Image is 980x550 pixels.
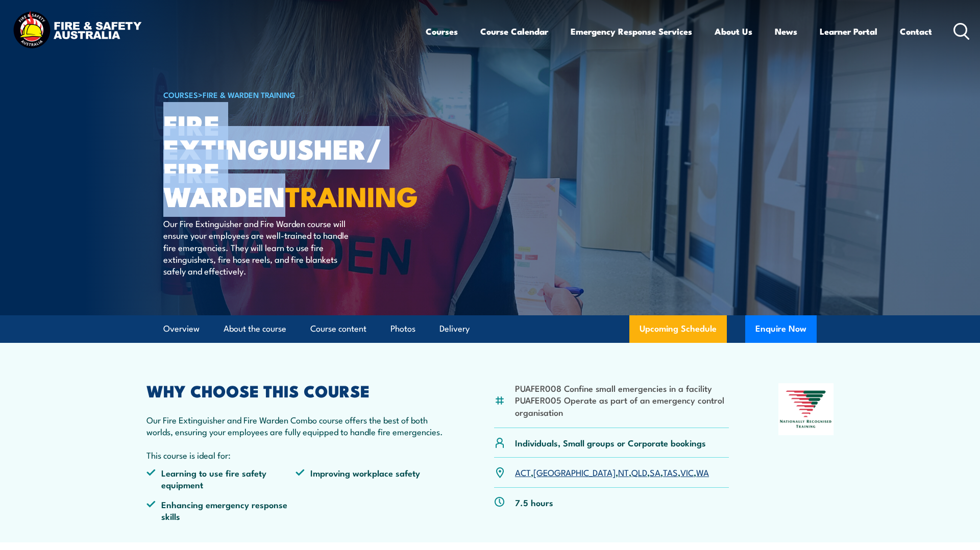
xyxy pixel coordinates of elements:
[533,466,616,478] a: [GEOGRAPHIC_DATA]
[224,315,286,342] a: About the course
[439,315,470,342] a: Delivery
[163,315,200,342] a: Overview
[146,467,296,491] li: Learning to use fire safety equipment
[426,18,458,45] a: Courses
[515,496,553,508] p: 7.5 hours
[285,174,418,216] strong: TRAINING
[515,382,729,394] li: PUAFER008 Confine small emergencies in a facility
[775,18,797,45] a: News
[146,498,296,522] li: Enhancing emergency response skills
[515,466,709,478] p: , , , , , , ,
[715,18,752,45] a: About Us
[515,394,729,418] li: PUAFER005 Operate as part of an emergency control organisation
[571,18,692,45] a: Emergency Response Services
[629,315,727,343] a: Upcoming Schedule
[696,466,709,478] a: WA
[745,315,817,343] button: Enquire Now
[163,217,350,277] p: Our Fire Extinguisher and Fire Warden course will ensure your employees are well-trained to handl...
[390,315,415,342] a: Photos
[900,18,932,45] a: Contact
[778,383,834,435] img: Nationally Recognised Training logo.
[146,383,445,397] h2: WHY CHOOSE THIS COURSE
[146,449,445,461] p: This course is ideal for:
[163,112,415,208] h1: Fire Extinguisher/ Fire Warden
[515,437,706,448] p: Individuals, Small groups or Corporate bookings
[820,18,877,45] a: Learner Portal
[163,88,415,101] h6: >
[618,466,629,478] a: NT
[480,18,548,45] a: Course Calendar
[515,466,531,478] a: ACT
[650,466,660,478] a: SA
[663,466,678,478] a: TAS
[296,467,445,491] li: Improving workplace safety
[680,466,694,478] a: VIC
[163,89,198,100] a: COURSES
[310,315,366,342] a: Course content
[631,466,647,478] a: QLD
[203,89,296,100] a: Fire & Warden Training
[146,414,445,438] p: Our Fire Extinguisher and Fire Warden Combo course offers the best of both worlds, ensuring your ...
